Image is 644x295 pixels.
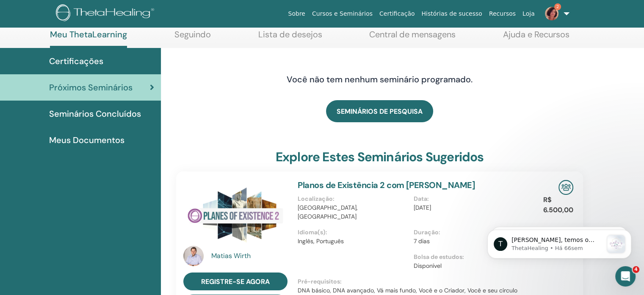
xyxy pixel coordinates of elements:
[37,32,108,39] font: ThetaHealing • Há 66sem
[503,29,569,40] font: Ajuda e Recursos
[418,6,485,22] a: Histórias de sucesso
[369,29,456,46] a: Central de mensagens
[414,253,462,261] font: Bolsa de estudos
[174,29,211,46] a: Seguindo
[414,228,439,236] font: Duração
[298,237,344,245] font: Inglês, Português
[49,56,103,67] font: Certificações
[298,180,475,191] a: Planos de Existência 2 com [PERSON_NAME]
[50,29,127,40] font: Meu ThetaLearning
[298,204,358,220] font: [GEOGRAPHIC_DATA], [GEOGRAPHIC_DATA]
[183,273,287,290] a: registre-se agora
[258,29,322,40] font: Lista de desejos
[414,195,427,202] font: Data
[462,253,464,261] font: :
[556,4,559,9] font: 2
[50,29,127,48] a: Meu ThetaLearning
[174,29,211,40] font: Seguindo
[439,228,440,236] font: :
[298,195,333,202] font: Localização
[558,180,573,195] img: Seminário Presencial
[37,24,127,208] font: [PERSON_NAME], temos o prazer de anunciar nosso próximo Webinar AO VIVO com Vianna, "Eleve Sua Vi...
[634,267,638,272] font: 4
[288,10,305,17] font: Sobre
[234,251,251,260] font: Wirth
[326,228,327,236] font: :
[49,108,141,119] font: Seminários Concluídos
[49,82,133,93] font: Próximos Seminários
[337,107,423,116] font: SEMINÁRIOS DE PESQUISA
[326,100,433,122] a: SEMINÁRIOS DE PESQUISA
[427,195,429,202] font: :
[183,180,287,248] img: Planos de Existência 2
[503,29,569,46] a: Ajuda e Recursos
[519,6,538,22] a: Loja
[183,246,204,266] img: default.jpg
[486,6,519,22] a: Recursos
[49,135,124,146] font: Meus Documentos
[421,10,482,17] font: Histórias de sucesso
[615,266,636,287] iframe: Chat ao vivo do Intercom
[56,4,157,23] img: logo.png
[285,6,308,22] a: Sobre
[543,195,573,214] font: R$ 6.500,00
[211,251,290,261] a: Matias Wirth
[414,262,442,270] font: Disponível
[414,204,431,211] font: [DATE]
[545,7,558,20] img: default.jpg
[312,10,373,17] font: Cursos e Seminários
[276,149,484,165] font: explore estes seminários sugeridos
[489,10,516,17] font: Recursos
[298,228,326,236] font: Idioma(s)
[333,195,334,202] font: :
[211,251,232,260] font: Matias
[37,32,128,39] p: Mensagem do ThetaHealing, enviada Há 66sem
[298,278,340,285] font: Pré-requisitos
[475,213,644,272] iframe: Mensagem de notificações de intercomunicação
[414,237,430,245] font: 7 dias
[309,6,376,22] a: Cursos e Seminários
[369,29,456,40] font: Central de mensagens
[287,74,473,85] font: Você não tem nenhum seminário programado.
[201,277,270,286] font: registre-se agora
[340,278,342,285] font: :
[522,10,535,17] font: Loja
[376,6,418,22] a: Certificação
[258,29,322,46] a: Lista de desejos
[379,10,415,17] font: Certificação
